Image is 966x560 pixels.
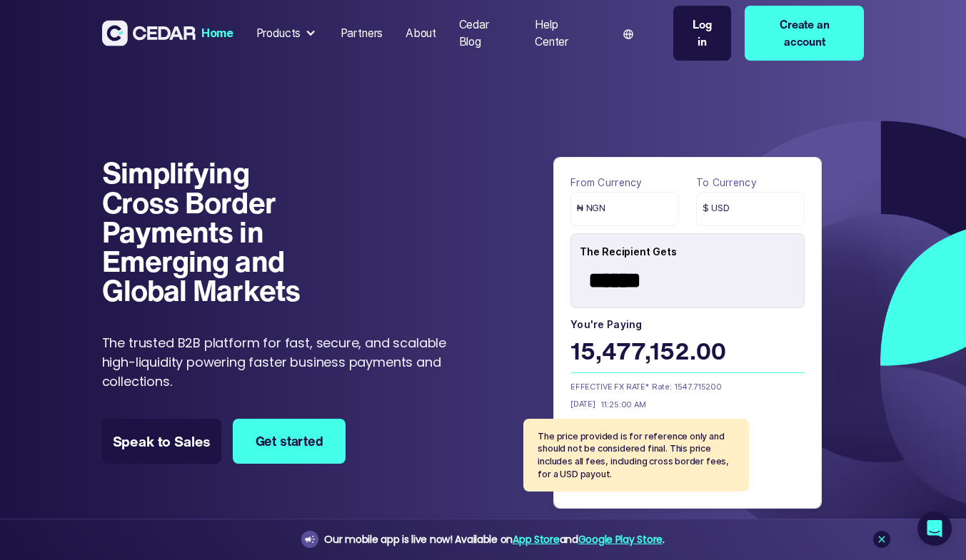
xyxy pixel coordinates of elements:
[233,419,346,464] a: Get started
[453,9,518,57] a: Cedar Blog
[577,202,605,215] span: ₦ NGN
[570,316,805,334] label: You're paying
[513,532,559,546] a: App Store
[652,381,758,394] div: Rate: 1547.715200
[335,18,388,49] a: Partners
[102,419,222,464] a: Speak to Sales
[580,238,804,265] div: The Recipient Gets
[703,202,730,215] span: $ USD
[538,430,735,481] p: The price provided is for reference only and should not be considered final. This price includes ...
[570,335,805,371] div: 15,477,152.00
[570,381,652,392] div: EFFECTIVE FX RATE*
[102,158,313,305] h1: Simplifying Cross Border Payments in Emerging and Global Markets
[459,16,513,50] div: Cedar Blog
[196,18,239,49] a: Home
[201,25,233,42] div: Home
[529,9,598,57] a: Help Center
[256,25,301,42] div: Products
[341,25,383,42] div: Partners
[324,531,664,549] div: Our mobile app is live now! Available on and .
[595,399,646,410] div: 11:25:00 AM
[745,6,864,61] a: Create an account
[570,399,595,410] div: [DATE]
[251,19,323,48] div: Products
[570,174,805,449] form: payField
[688,16,718,50] div: Log in
[406,25,436,42] div: About
[673,6,732,61] a: Log in
[696,174,805,192] label: To currency
[400,18,442,49] a: About
[304,534,316,545] img: announcement
[570,174,679,192] label: From currency
[917,511,952,546] div: Open Intercom Messenger
[102,333,455,391] p: The trusted B2B platform for fast, secure, and scalable high-liquidity powering faster business p...
[535,16,593,50] div: Help Center
[578,532,663,546] a: Google Play Store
